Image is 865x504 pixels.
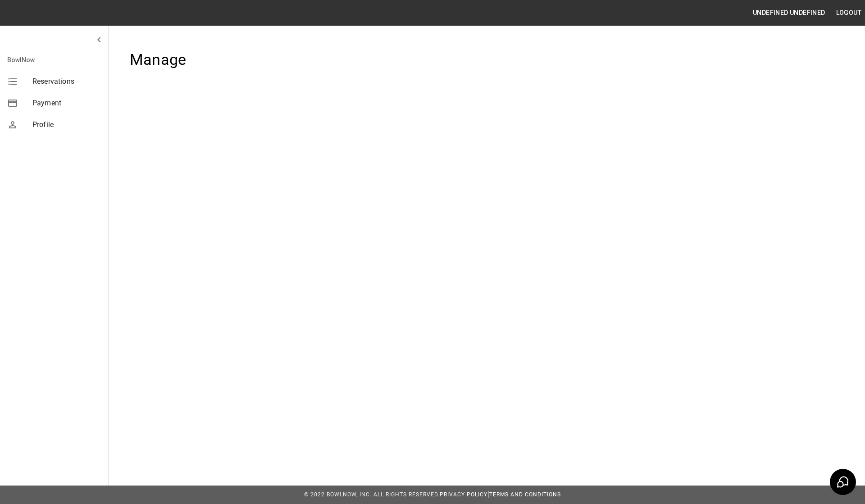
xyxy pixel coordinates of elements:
[833,5,865,21] button: Logout
[489,491,561,498] a: Terms and Conditions
[32,98,101,109] span: Payment
[749,5,829,21] button: undefined undefined
[130,50,596,69] h4: Manage
[304,491,440,498] span: © 2022 BowlNow, Inc. All Rights Reserved.
[5,8,54,17] img: logo
[32,119,101,130] span: Profile
[32,76,101,87] span: Reservations
[440,491,487,498] a: Privacy Policy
